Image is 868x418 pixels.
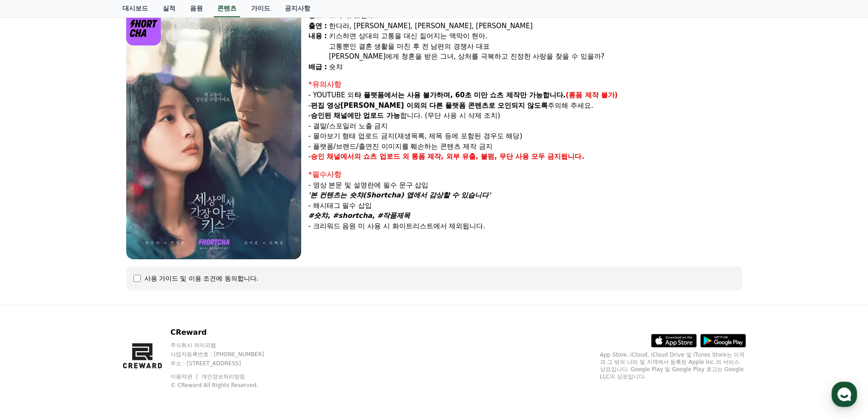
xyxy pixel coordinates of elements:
[308,121,742,131] p: - 결말/스포일러 노출 금지
[141,302,152,309] span: 설정
[170,342,282,349] p: 주식회사 와이피랩
[308,79,742,90] div: *유의사항
[126,10,161,45] img: logo
[170,382,282,389] p: © CReward All Rights Reserved.
[308,62,327,72] div: 배급 :
[170,327,282,338] p: CReward
[311,111,400,120] strong: 승인된 채널에만 업로드 가능
[308,169,742,180] div: *필수사항
[170,351,282,358] p: 사업자등록번호 : [PHONE_NUMBER]
[411,152,585,161] strong: 롱폼 제작, 외부 유출, 불펌, 무단 사용 모두 금지됩니다.
[311,152,409,161] strong: 승인 채널에서의 쇼츠 업로드 외
[566,91,618,99] strong: (롱폼 제작 불가)
[308,101,742,111] p: - 주의해 주세요.
[308,21,327,31] div: 출연 :
[308,90,742,101] p: - YOUTUBE 외
[329,21,742,31] div: 한다라, [PERSON_NAME], [PERSON_NAME], [PERSON_NAME]
[308,191,491,199] em: '본 컨텐츠는 숏챠(Shortcha) 앱에서 감상할 수 있습니다'
[308,201,742,211] p: - 해시태그 필수 삽입
[170,360,282,367] p: 주소 : [STREET_ADDRESS]
[308,212,411,220] em: #숏챠, #shortcha, #작품제목
[3,288,60,311] a: 홈
[429,101,548,110] strong: 다른 플랫폼 콘텐츠로 오인되지 않도록
[329,41,742,52] div: 고통뿐인 결혼 생활을 마친 후 전 남편의 경쟁사 대표
[308,221,742,232] p: - 크리워드 음원 미 사용 시 화이트리스트에서 제외됩니다.
[600,351,746,380] p: App Store, iCloud, iCloud Drive 및 iTunes Store는 미국과 그 밖의 나라 및 지역에서 등록된 Apple Inc.의 서비스 상표입니다. Goo...
[329,51,742,62] div: [PERSON_NAME]에게 청혼을 받은 그녀, 상처를 극복하고 진정한 사랑을 찾을 수 있을까?
[329,62,742,72] div: 숏챠
[308,131,742,141] p: - 몰아보기 형태 업로드 금지(재생목록, 제목 등에 포함된 경우도 해당)
[308,151,742,162] p: -
[118,288,175,311] a: 설정
[60,288,118,311] a: 대화
[308,31,327,62] div: 내용 :
[354,91,566,99] strong: 타 플랫폼에서는 사용 불가하며, 60초 미만 쇼츠 제작만 가능합니다.
[144,274,259,283] div: 사용 가이드 및 이용 조건에 동의합니다.
[126,10,301,259] img: video
[201,373,245,380] a: 개인정보처리방침
[83,302,94,310] span: 대화
[29,302,34,309] span: 홈
[329,31,742,41] div: 키스하면 상대의 고통을 대신 짊어지는 액막이 현아.
[311,101,427,110] strong: 편집 영상[PERSON_NAME] 이외의
[170,373,199,380] a: 이용약관
[308,180,742,191] p: - 영상 본문 및 설명란에 필수 문구 삽입
[308,111,742,121] p: - 합니다. (무단 사용 시 삭제 조치)
[308,141,742,152] p: - 플랫폼/브랜드/출연진 이미지를 훼손하는 콘텐츠 제작 금지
